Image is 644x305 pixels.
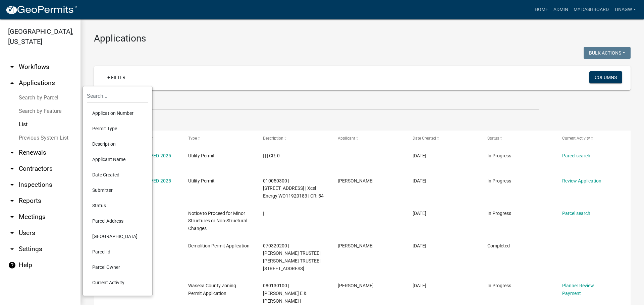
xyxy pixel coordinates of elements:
li: Parcel Owner [87,259,148,275]
i: arrow_drop_up [8,79,16,87]
button: Bulk Actions [584,47,631,59]
span: Deborah A. Grosko [338,178,374,183]
a: My Dashboard [571,3,611,16]
span: 10/12/2025 [413,178,426,183]
span: Description [263,136,283,141]
li: [GEOGRAPHIC_DATA] [87,229,148,244]
i: arrow_drop_down [8,213,16,221]
span: Waseca County Zoning Permit Application [188,283,236,296]
input: Search for applications [94,96,539,109]
span: Date Created [413,136,436,141]
datatable-header-cell: Status [481,131,556,147]
a: Planner Review [562,283,594,288]
span: 10/13/2025 [413,153,426,158]
span: 10/12/2025 [413,211,426,216]
a: Payment [562,291,581,296]
span: 10/10/2025 [413,243,426,248]
li: Description [87,136,148,152]
h3: Applications [94,33,631,44]
button: Columns [589,71,622,83]
span: 080130100 | BARRIE E & DAWN M PETERSON | [263,283,307,304]
li: Date Created [87,167,148,182]
span: | | | CR: 0 [263,153,280,158]
i: arrow_drop_down [8,197,16,205]
span: Applicant [338,136,355,141]
li: Status [87,198,148,213]
a: Admin [551,3,571,16]
i: arrow_drop_down [8,229,16,237]
span: Status [487,136,499,141]
span: Type [188,136,197,141]
a: + Filter [102,71,131,83]
a: Parcel search [562,211,590,216]
i: help [8,261,16,269]
li: Permit Type [87,121,148,136]
a: Parcel search [562,153,590,158]
span: Current Activity [562,136,590,141]
span: Notice to Proceed for Minor Structures or Non-Structural Changes [188,211,247,231]
a: Review Application [562,178,601,183]
span: In Progress [487,178,511,183]
i: arrow_drop_down [8,245,16,253]
span: Dawn [338,283,374,288]
span: Utility Permit [188,153,215,158]
datatable-header-cell: Description [257,131,331,147]
span: Completed [487,243,510,248]
span: In Progress [487,153,511,158]
input: Search... [87,89,148,103]
li: Submitter [87,182,148,198]
datatable-header-cell: Current Activity [556,131,631,147]
i: arrow_drop_down [8,181,16,189]
li: Parcel Address [87,213,148,229]
span: Demolition Permit Application [188,243,250,248]
li: Current Activity [87,275,148,290]
i: arrow_drop_down [8,63,16,71]
datatable-header-cell: Date Created [406,131,481,147]
datatable-header-cell: Type [181,131,256,147]
i: arrow_drop_down [8,149,16,157]
span: 10/10/2025 [413,283,426,288]
datatable-header-cell: Applicant [331,131,406,147]
span: Ranae Berg [338,243,374,248]
li: Application Number [87,105,148,121]
span: In Progress [487,283,511,288]
li: Applicant Name [87,152,148,167]
span: | [263,211,264,216]
a: Home [532,3,551,16]
span: In Progress [487,211,511,216]
li: Parcel Id [87,244,148,259]
i: arrow_drop_down [8,165,16,173]
span: 010050300 | 1589 370TH AVE | Xcel Energy WO11920183 | CR: 54 [263,178,324,199]
a: TinaGW [611,3,639,16]
span: 070320200 | NIEL E BERG TRUSTEE | RANAE L BERG TRUSTEE | 13821 200TH AVE [263,243,321,271]
span: Utility Permit [188,178,215,183]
